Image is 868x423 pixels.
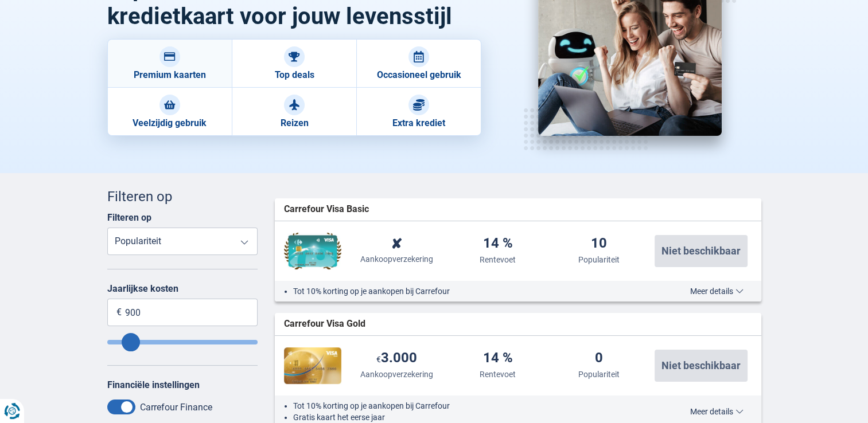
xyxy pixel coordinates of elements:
[578,254,620,265] div: Populariteit
[682,407,752,416] button: Meer details
[483,236,513,252] div: 14 %
[690,287,744,295] span: Meer details
[140,402,212,413] label: Carrefour Finance
[107,212,151,223] label: Filteren op
[107,39,232,88] a: Premium kaarten Premium kaarten
[284,233,341,269] img: Carrefour Finance
[164,99,176,111] img: Veelzijdig gebruik
[661,361,741,371] span: Niet beschikbaar
[289,51,300,62] img: Top deals
[376,351,417,366] div: 3.000
[591,236,607,252] div: 10
[107,88,232,136] a: Veelzijdig gebruik Veelzijdig gebruik
[376,355,381,364] span: €
[293,285,647,297] li: Tot 10% korting op je aankopen bij Carrefour
[284,347,341,384] img: Carrefour Finance
[480,369,516,380] div: Rentevoet
[284,318,365,331] span: Carrefour Visa Gold
[391,237,402,251] div: ✘
[413,51,425,62] img: Occasioneel gebruik
[232,39,356,88] a: Top deals Top deals
[682,287,752,296] button: Meer details
[232,88,356,136] a: Reizen Reizen
[356,88,481,136] a: Extra krediet Extra krediet
[107,340,258,344] input: Annualfee
[480,254,516,265] div: Rentevoet
[595,351,603,366] div: 0
[578,369,620,380] div: Populariteit
[360,253,433,265] div: Aankoopverzekering
[655,235,748,267] button: Niet beschikbaar
[107,283,258,294] label: Jaarlijkse kosten
[661,246,741,256] span: Niet beschikbaar
[107,379,200,390] label: Financiële instellingen
[690,408,744,416] span: Meer details
[107,187,258,206] div: Filteren op
[356,39,481,88] a: Occasioneel gebruik Occasioneel gebruik
[360,369,433,380] div: Aankoopverzekering
[164,51,176,62] img: Premium kaarten
[293,400,647,412] li: Tot 10% korting op je aankopen bij Carrefour
[293,412,647,423] li: Gratis kaart het eerse jaar
[483,351,513,366] div: 14 %
[655,350,748,382] button: Niet beschikbaar
[413,99,425,111] img: Extra krediet
[116,306,122,319] span: €
[289,99,300,111] img: Reizen
[284,203,369,216] span: Carrefour Visa Basic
